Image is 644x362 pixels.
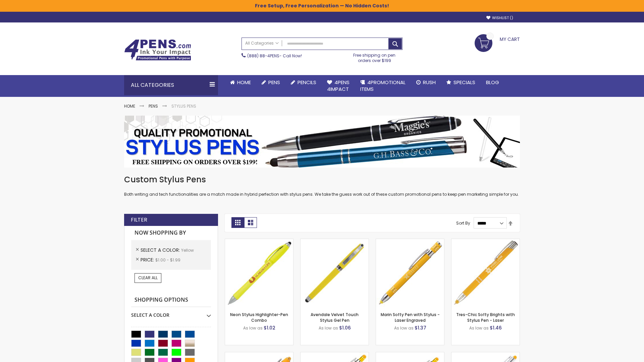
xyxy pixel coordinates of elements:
[301,239,369,244] a: Avendale Velvet Touch Stylus Gel Pen-Yellow
[131,226,211,240] strong: Now Shopping by
[225,75,256,90] a: Home
[247,53,279,59] a: (888) 88-4PENS
[124,75,218,95] div: All Categories
[131,293,211,307] strong: Shopping Options
[138,275,158,281] span: Clear All
[311,312,359,323] a: Avendale Velvet Touch Stylus Gel Pen
[453,79,475,86] span: Specials
[486,79,499,86] span: Blog
[381,312,440,323] a: Marin Softy Pen with Stylus - Laser Engraved
[124,39,191,61] img: 4Pens Custom Pens and Promotional Products
[171,103,196,109] strong: Stylus Pens
[411,75,441,90] a: Rush
[124,116,520,168] img: Stylus Pens
[486,15,513,20] a: Wishlist
[376,352,444,358] a: Phoenix Softy Brights Gel with Stylus Pen - Laser-Yellow
[225,352,293,358] a: Ellipse Softy Brights with Stylus Pen - Laser-Yellow
[360,79,406,93] span: 4PROMOTIONAL ITEMS
[247,53,302,59] span: - Call Now!
[149,103,158,109] a: Pens
[256,75,285,90] a: Pens
[451,352,520,358] a: Tres-Chic Softy with Stylus Top Pen - ColorJet-Yellow
[456,312,515,323] a: Tres-Chic Softy Brights with Stylus Pen - Laser
[451,239,520,307] img: Tres-Chic Softy Brights with Stylus Pen - Laser-Yellow
[490,324,502,331] span: $1.46
[181,247,194,253] span: Yellow
[298,79,316,86] span: Pencils
[264,324,275,331] span: $1.02
[355,75,411,97] a: 4PROMOTIONALITEMS
[415,324,426,331] span: $1.37
[301,352,369,358] a: Phoenix Softy Brights with Stylus Pen - Laser-Yellow
[131,307,211,318] div: Select A Color
[481,75,504,90] a: Blog
[456,220,470,226] label: Sort By
[327,79,350,93] span: 4Pens 4impact
[339,324,351,331] span: $1.06
[376,239,444,244] a: Marin Softy Pen with Stylus - Laser Engraved-Yellow
[319,325,338,331] span: As low as
[225,239,293,244] a: Neon Stylus Highlighter-Pen Combo-Yellow
[268,79,280,86] span: Pens
[155,257,180,263] span: $1.00 - $1.99
[451,239,520,244] a: Tres-Chic Softy Brights with Stylus Pen - Laser-Yellow
[135,273,161,283] a: Clear All
[141,256,155,263] span: Price
[231,217,244,228] strong: Grid
[237,79,251,86] span: Home
[346,50,403,63] div: Free shipping on pen orders over $199
[423,79,436,86] span: Rush
[230,312,288,323] a: Neon Stylus Highlighter-Pen Combo
[124,174,520,185] h1: Custom Stylus Pens
[245,41,279,46] span: All Categories
[225,239,293,307] img: Neon Stylus Highlighter-Pen Combo-Yellow
[141,247,181,253] span: Select A Color
[394,325,414,331] span: As low as
[124,174,520,197] div: Both writing and tech functionalities are a match made in hybrid perfection with stylus pens. We ...
[441,75,481,90] a: Specials
[376,239,444,307] img: Marin Softy Pen with Stylus - Laser Engraved-Yellow
[242,38,282,49] a: All Categories
[131,216,147,224] strong: Filter
[285,75,322,90] a: Pencils
[469,325,489,331] span: As low as
[124,103,135,109] a: Home
[301,239,369,307] img: Avendale Velvet Touch Stylus Gel Pen-Yellow
[322,75,355,97] a: 4Pens4impact
[243,325,263,331] span: As low as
